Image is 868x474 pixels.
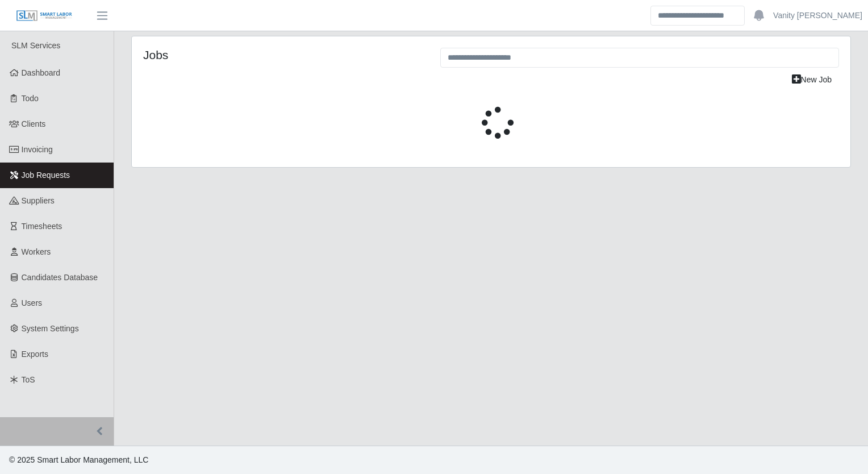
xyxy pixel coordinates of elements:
span: Workers [22,247,51,256]
span: Invoicing [22,145,53,154]
span: Exports [22,350,48,359]
a: Vanity [PERSON_NAME] [773,10,862,22]
span: Dashboard [22,68,61,77]
img: SLM Logo [16,10,73,22]
span: Timesheets [22,222,62,231]
input: Search [650,6,745,26]
span: System Settings [22,324,79,333]
span: Suppliers [22,196,55,205]
span: ToS [22,375,35,384]
span: Clients [22,119,46,128]
span: Job Requests [22,171,70,180]
span: SLM Services [11,41,60,50]
span: Todo [22,94,39,103]
a: New Job [784,70,839,90]
span: © 2025 Smart Labor Management, LLC [9,455,148,464]
span: Users [22,298,43,307]
h4: Jobs [143,48,423,62]
span: Candidates Database [22,273,98,282]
